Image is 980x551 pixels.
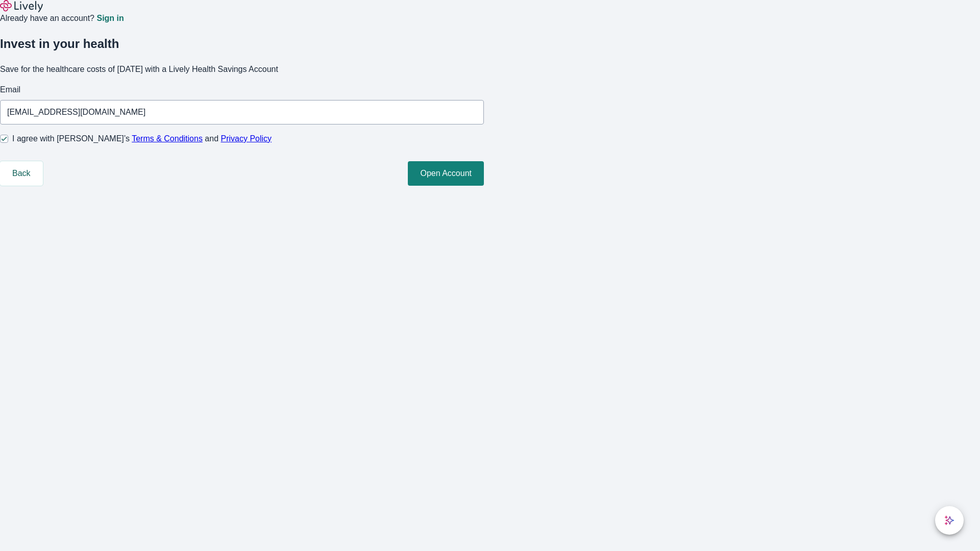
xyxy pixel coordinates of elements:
a: Sign in [96,14,124,22]
button: Open Account [408,161,484,186]
button: chat [935,506,964,535]
a: Terms & Conditions [132,134,203,143]
span: I agree with [PERSON_NAME]’s and [12,133,272,145]
svg: Lively AI Assistant [944,515,954,525]
a: Privacy Policy [221,134,272,143]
